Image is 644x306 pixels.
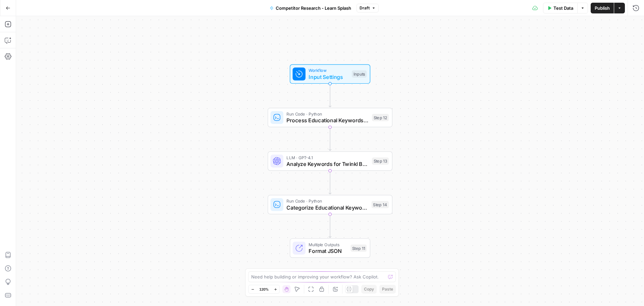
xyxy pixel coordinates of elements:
[17,17,74,23] div: Domain: [DOMAIN_NAME]
[595,5,610,11] span: Publish
[286,111,369,117] span: Run Code · Python
[268,64,392,84] div: WorkflowInput SettingsInputs
[364,286,374,292] span: Copy
[591,3,614,13] button: Publish
[309,241,347,248] span: Multiple Outputs
[543,3,577,13] button: Test Data
[329,171,331,194] g: Edge from step_13 to step_14
[357,4,379,12] button: Draft
[11,17,16,23] img: website_grey.svg
[372,158,389,165] div: Step 13
[67,39,72,44] img: tab_keywords_by_traffic_grey.svg
[266,3,355,13] button: Competitor Research - Learn Splash
[379,285,396,294] button: Paste
[268,238,392,258] div: Multiple OutputsFormat JSONStep 11
[382,286,393,292] span: Paste
[74,40,113,44] div: Keywords by Traffic
[268,151,392,171] div: LLM · GPT-4.1Analyze Keywords for Twinkl Brand AlignmentStep 13
[329,127,331,151] g: Edge from step_12 to step_13
[372,201,389,208] div: Step 14
[276,5,351,11] span: Competitor Research - Learn Splash
[286,160,369,168] span: Analyze Keywords for Twinkl Brand Alignment
[286,204,368,212] span: Categorize Educational Keyword Opportunities
[553,5,573,11] span: Test Data
[286,198,368,204] span: Run Code · Python
[286,116,369,124] span: Process Educational Keywords Data
[309,73,348,81] span: Input Settings
[309,247,347,255] span: Format JSON
[361,285,377,294] button: Copy
[286,154,369,161] span: LLM · GPT-4.1
[309,67,348,74] span: Workflow
[19,11,33,16] div: v 4.0.25
[25,40,60,44] div: Domain Overview
[259,287,269,292] span: 120%
[360,5,370,11] span: Draft
[268,108,392,127] div: Run Code · PythonProcess Educational Keywords DataStep 12
[372,114,389,121] div: Step 12
[329,84,331,107] g: Edge from start to step_12
[268,195,392,214] div: Run Code · PythonCategorize Educational Keyword OpportunitiesStep 14
[352,71,367,78] div: Inputs
[11,11,16,16] img: logo_orange.svg
[329,214,331,238] g: Edge from step_14 to step_11
[351,245,367,252] div: Step 11
[18,39,23,44] img: tab_domain_overview_orange.svg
